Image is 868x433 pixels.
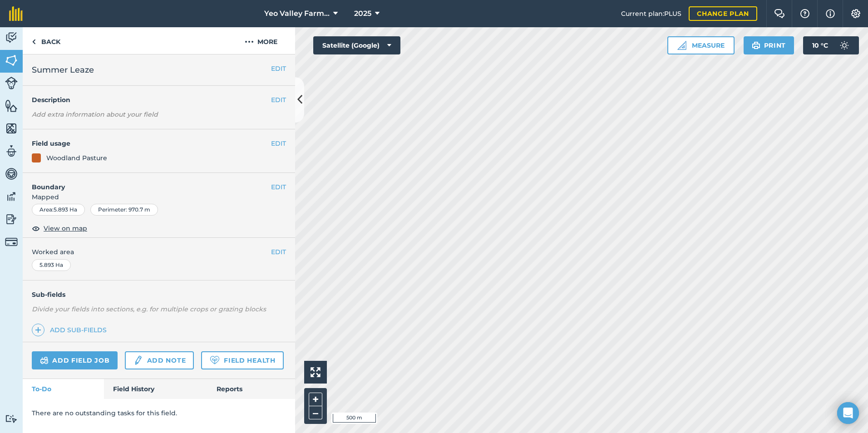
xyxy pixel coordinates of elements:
[32,95,286,105] h4: Description
[46,153,107,163] div: Woodland Pasture
[32,204,85,216] div: Area : 5.893 Ha
[689,6,757,21] a: Change plan
[271,138,286,148] button: EDIT
[5,236,18,248] img: svg+xml;base64,PD94bWwgdmVyc2lvbj0iMS4wIiBlbmNvZGluZz0idXRmLTgiPz4KPCEtLSBHZW5lcmF0b3I6IEFkb2JlIE...
[32,138,271,148] h4: Field usage
[271,247,286,257] button: EDIT
[44,223,87,233] span: View on map
[799,9,810,18] img: A question mark icon
[5,99,18,113] img: svg+xml;base64,PHN2ZyB4bWxucz0iaHR0cDovL3d3dy53My5vcmcvMjAwMC9zdmciIHdpZHRoPSI1NiIgaGVpZ2h0PSI2MC...
[125,351,194,369] a: Add note
[835,36,853,54] img: svg+xml;base64,PD94bWwgdmVyc2lvbj0iMS4wIiBlbmNvZGluZz0idXRmLTgiPz4KPCEtLSBHZW5lcmF0b3I6IEFkb2JlIE...
[837,402,859,424] div: Open Intercom Messenger
[264,8,330,19] span: Yeo Valley Farms Ltd
[5,167,18,181] img: svg+xml;base64,PD94bWwgdmVyc2lvbj0iMS4wIiBlbmNvZGluZz0idXRmLTgiPz4KPCEtLSBHZW5lcmF0b3I6IEFkb2JlIE...
[32,223,40,234] img: svg+xml;base64,PHN2ZyB4bWxucz0iaHR0cDovL3d3dy53My5vcmcvMjAwMC9zdmciIHdpZHRoPSIxOCIgaGVpZ2h0PSIyNC...
[104,379,207,399] a: Field History
[32,408,286,418] p: There are no outstanding tasks for this field.
[32,259,71,271] div: 5.893 Ha
[5,414,18,423] img: svg+xml;base64,PD94bWwgdmVyc2lvbj0iMS4wIiBlbmNvZGluZz0idXRmLTgiPz4KPCEtLSBHZW5lcmF0b3I6IEFkb2JlIE...
[850,9,861,18] img: A cog icon
[207,379,295,399] a: Reports
[667,36,735,54] button: Measure
[9,6,23,21] img: fieldmargin Logo
[32,110,158,118] em: Add extra information about your field
[32,64,94,76] span: Summer Leaze
[309,393,322,406] button: +
[23,192,295,202] span: Mapped
[621,9,681,19] span: Current plan : PLUS
[5,144,18,158] img: svg+xml;base64,PD94bWwgdmVyc2lvbj0iMS4wIiBlbmNvZGluZz0idXRmLTgiPz4KPCEtLSBHZW5lcmF0b3I6IEFkb2JlIE...
[32,324,110,336] a: Add sub-fields
[32,223,87,234] button: View on map
[812,36,828,54] span: 10 ° C
[23,379,104,399] a: To-Do
[227,27,295,54] button: More
[32,36,36,47] img: svg+xml;base64,PHN2ZyB4bWxucz0iaHR0cDovL3d3dy53My5vcmcvMjAwMC9zdmciIHdpZHRoPSI5IiBoZWlnaHQ9IjI0Ii...
[133,355,143,366] img: svg+xml;base64,PD94bWwgdmVyc2lvbj0iMS4wIiBlbmNvZGluZz0idXRmLTgiPz4KPCEtLSBHZW5lcmF0b3I6IEFkb2JlIE...
[271,95,286,105] button: EDIT
[311,367,321,377] img: Four arrows, one pointing top left, one top right, one bottom right and the last bottom left
[309,406,322,419] button: –
[803,36,859,54] button: 10 °C
[5,122,18,135] img: svg+xml;base64,PHN2ZyB4bWxucz0iaHR0cDovL3d3dy53My5vcmcvMjAwMC9zdmciIHdpZHRoPSI1NiIgaGVpZ2h0PSI2MC...
[5,212,18,226] img: svg+xml;base64,PD94bWwgdmVyc2lvbj0iMS4wIiBlbmNvZGluZz0idXRmLTgiPz4KPCEtLSBHZW5lcmF0b3I6IEFkb2JlIE...
[245,36,254,47] img: svg+xml;base64,PHN2ZyB4bWxucz0iaHR0cDovL3d3dy53My5vcmcvMjAwMC9zdmciIHdpZHRoPSIyMCIgaGVpZ2h0PSIyNC...
[826,8,835,19] img: svg+xml;base64,PHN2ZyB4bWxucz0iaHR0cDovL3d3dy53My5vcmcvMjAwMC9zdmciIHdpZHRoPSIxNyIgaGVpZ2h0PSIxNy...
[201,351,283,369] a: Field Health
[313,36,400,54] button: Satellite (Google)
[354,8,371,19] span: 2025
[5,77,18,89] img: svg+xml;base64,PD94bWwgdmVyc2lvbj0iMS4wIiBlbmNvZGluZz0idXRmLTgiPz4KPCEtLSBHZW5lcmF0b3I6IEFkb2JlIE...
[5,54,18,67] img: svg+xml;base64,PHN2ZyB4bWxucz0iaHR0cDovL3d3dy53My5vcmcvMjAwMC9zdmciIHdpZHRoPSI1NiIgaGVpZ2h0PSI2MC...
[271,182,286,192] button: EDIT
[35,325,41,335] img: svg+xml;base64,PHN2ZyB4bWxucz0iaHR0cDovL3d3dy53My5vcmcvMjAwMC9zdmciIHdpZHRoPSIxNCIgaGVpZ2h0PSIyNC...
[744,36,794,54] button: Print
[32,305,266,313] em: Divide your fields into sections, e.g. for multiple crops or grazing blocks
[677,41,686,50] img: Ruler icon
[752,40,760,51] img: svg+xml;base64,PHN2ZyB4bWxucz0iaHR0cDovL3d3dy53My5vcmcvMjAwMC9zdmciIHdpZHRoPSIxOSIgaGVpZ2h0PSIyNC...
[40,355,49,366] img: svg+xml;base64,PD94bWwgdmVyc2lvbj0iMS4wIiBlbmNvZGluZz0idXRmLTgiPz4KPCEtLSBHZW5lcmF0b3I6IEFkb2JlIE...
[23,290,295,300] h4: Sub-fields
[32,351,118,369] a: Add field job
[23,27,69,54] a: Back
[32,247,286,257] span: Worked area
[5,190,18,203] img: svg+xml;base64,PD94bWwgdmVyc2lvbj0iMS4wIiBlbmNvZGluZz0idXRmLTgiPz4KPCEtLSBHZW5lcmF0b3I6IEFkb2JlIE...
[23,173,271,192] h4: Boundary
[774,9,785,18] img: Two speech bubbles overlapping with the left bubble in the forefront
[271,64,286,74] button: EDIT
[90,204,158,216] div: Perimeter : 970.7 m
[5,31,18,44] img: svg+xml;base64,PD94bWwgdmVyc2lvbj0iMS4wIiBlbmNvZGluZz0idXRmLTgiPz4KPCEtLSBHZW5lcmF0b3I6IEFkb2JlIE...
